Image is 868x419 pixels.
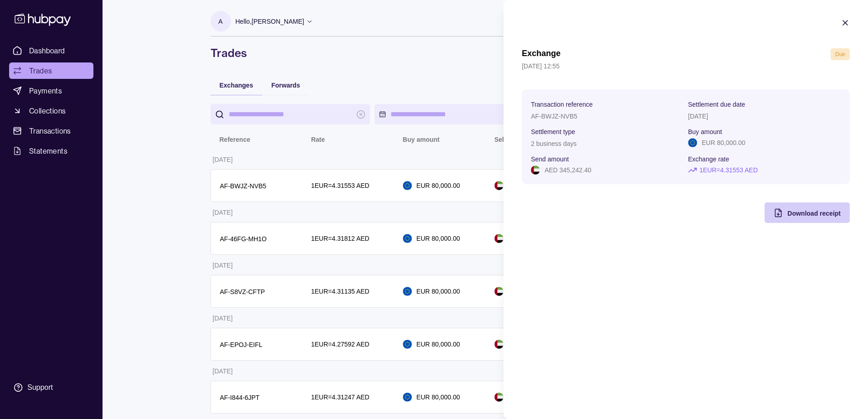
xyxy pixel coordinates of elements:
p: Exchange rate [688,155,729,163]
p: Settlement type [531,128,575,135]
p: AF-BWJZ-NVB5 [531,113,577,120]
p: 2 business days [531,140,576,147]
p: 1 EUR = 4.31553 AED [699,165,758,175]
p: [DATE] [688,113,708,120]
span: Download receipt [787,210,841,217]
h1: Exchange [522,48,560,60]
p: Send amount [531,155,569,163]
img: eu [688,138,697,147]
p: AED 345,242.40 [544,165,591,175]
p: Transaction reference [531,101,593,108]
img: ae [531,166,540,175]
button: Download receipt [765,202,850,223]
p: [DATE] 12:55 [522,61,850,71]
p: Settlement due date [688,101,745,108]
span: Due [835,51,845,57]
p: Buy amount [688,128,722,135]
p: EUR 80,000.00 [702,138,745,148]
